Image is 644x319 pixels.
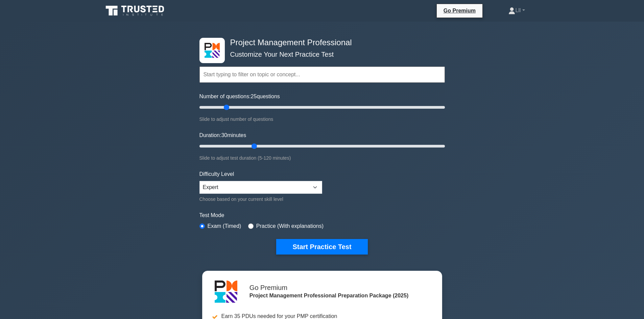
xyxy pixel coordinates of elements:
[256,222,324,230] label: Practice (With explanations)
[492,4,541,17] a: Lll
[199,67,445,83] input: Start typing to filter on topic or concept...
[276,239,367,255] button: Start Practice Test
[228,38,412,48] h4: Project Management Professional
[251,94,257,99] span: 25
[208,222,241,230] label: Exam (Timed)
[199,92,280,101] label: Number of questions: questions
[199,195,322,203] div: Choose based on your current skill level
[199,131,246,139] label: Duration: minutes
[199,154,445,162] div: Slide to adjust test duration (5-120 minutes)
[199,115,445,123] div: Slide to adjust number of questions
[199,170,234,178] label: Difficulty Level
[439,6,480,15] a: Go Premium
[199,211,445,219] label: Test Mode
[221,132,227,138] span: 30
